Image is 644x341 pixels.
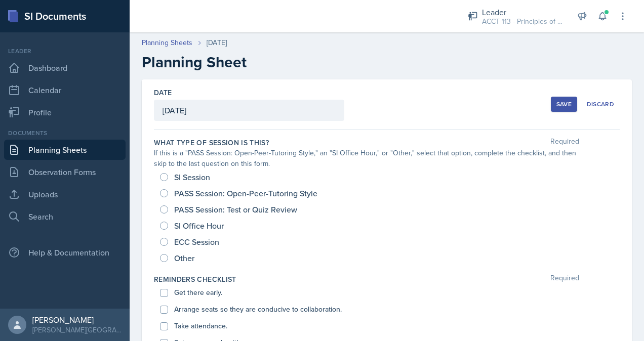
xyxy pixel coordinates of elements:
[154,148,579,169] div: If this is a "PASS Session: Open-Peer-Tutoring Style," an "SI Office Hour," or "Other," select th...
[174,321,227,331] label: Take attendance.
[174,237,219,247] span: ECC Session
[482,16,563,27] div: ACCT 113 - Principles of Accounting I / Fall 2025
[4,47,126,56] div: Leader
[174,221,224,231] span: SI Office Hour
[482,6,563,18] div: Leader
[587,100,614,108] div: Discard
[142,37,192,48] a: Planning Sheets
[154,138,269,148] label: What type of session is this?
[207,37,227,48] div: [DATE]
[4,102,126,122] a: Profile
[174,253,194,263] span: Other
[32,325,122,335] div: [PERSON_NAME][GEOGRAPHIC_DATA]
[551,97,577,112] button: Save
[154,88,172,98] label: Date
[581,97,620,112] button: Discard
[154,274,236,284] label: Reminders Checklist
[4,129,126,138] div: Documents
[556,100,572,108] div: Save
[32,315,122,325] div: [PERSON_NAME]
[142,53,632,71] h2: Planning Sheet
[4,162,126,182] a: Observation Forms
[550,138,579,148] span: Required
[4,58,126,78] a: Dashboard
[174,188,317,198] span: PASS Session: Open-Peer-Tutoring Style
[4,184,126,204] a: Uploads
[4,80,126,100] a: Calendar
[4,242,126,263] div: Help & Documentation
[550,274,579,284] span: Required
[4,206,126,227] a: Search
[174,172,210,182] span: SI Session
[174,304,342,315] label: Arrange seats so they are conducive to collaboration.
[4,140,126,160] a: Planning Sheets
[174,287,222,298] label: Get there early.
[174,204,297,215] span: PASS Session: Test or Quiz Review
